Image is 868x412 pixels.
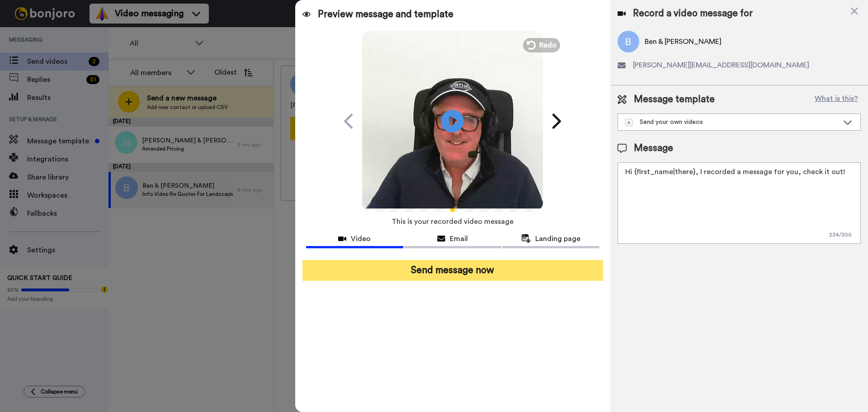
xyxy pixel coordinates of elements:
[812,93,861,106] button: What is this?
[302,260,603,281] button: Send message now
[618,162,861,244] textarea: Hi {first_name|there}, I recorded a message for you, check it out!
[535,233,580,244] span: Landing page
[625,118,839,127] div: Send your own videos
[625,119,632,126] img: demo-template.svg
[633,60,809,71] span: [PERSON_NAME][EMAIL_ADDRESS][DOMAIN_NAME]
[634,93,715,106] span: Message template
[351,233,371,244] span: Video
[634,142,673,155] span: Message
[450,233,468,244] span: Email
[392,212,514,232] span: This is your recorded video message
